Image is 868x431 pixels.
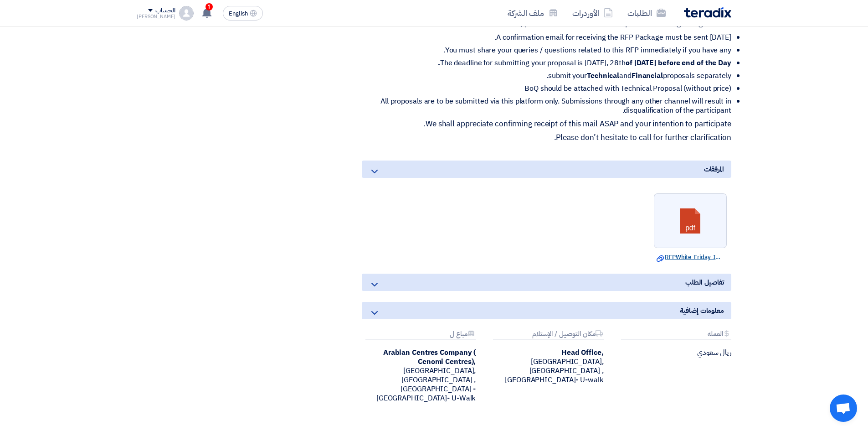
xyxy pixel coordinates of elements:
div: [GEOGRAPHIC_DATA], [GEOGRAPHIC_DATA] ,[GEOGRAPHIC_DATA] - [GEOGRAPHIC_DATA]- U-Walk [362,348,476,403]
span: المرفقات [704,164,724,174]
p: In addition, please consider the below important note regarding the RFP: [362,19,731,28]
p: We shall appreciate confirming receipt of this mail ASAP and your intention to participate. [362,119,731,129]
li: You must share your queries / questions related to this RFP immediately if you have any. [369,46,731,55]
li: BoQ should be attached with Technical Proposal (without price) [369,84,731,93]
a: ملف الشركة [500,2,565,24]
div: مكان التوصيل / الإستلام [493,330,603,340]
a: الأوردرات [565,2,620,24]
b: Arabian Centres Company ( Cenomi Centres), [383,347,476,367]
a: الطلبات [620,2,673,24]
div: مباع ل [365,330,476,340]
img: profile_test.png [179,6,194,21]
a: RFPWhite_Friday_INSTANT_WIN_ACTIVATION_.pdf [657,253,724,262]
span: 1 [205,3,213,10]
span: English [229,10,248,17]
strong: of [DATE] before end of the Day. [438,57,731,68]
div: ريال سعودي [617,348,731,357]
b: Head Office, [561,347,604,358]
strong: Technical [587,70,619,81]
li: All proposals are to be submitted via this platform only. Submissions through any other channel w... [369,97,731,115]
li: A confirmation email for receiving the RFP Package must be sent [DATE]. [369,33,731,42]
li: submit your and proposals separately. [369,71,731,80]
button: English [223,6,263,21]
div: [PERSON_NAME] [137,14,175,19]
div: الحساب [155,7,175,15]
span: معلومات إضافية [680,306,724,316]
div: Open chat [830,395,857,422]
p: Please don’t hesitate to call for further clarification. [362,133,731,142]
img: Teradix logo [684,7,731,18]
div: العمله [621,330,731,340]
li: The deadline for submitting your proposal is [DATE], 28th [369,58,731,68]
span: تفاصيل الطلب [685,277,724,287]
div: [GEOGRAPHIC_DATA], [GEOGRAPHIC_DATA] ,[GEOGRAPHIC_DATA]- U-walk [489,348,603,384]
strong: Financial [632,70,663,81]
